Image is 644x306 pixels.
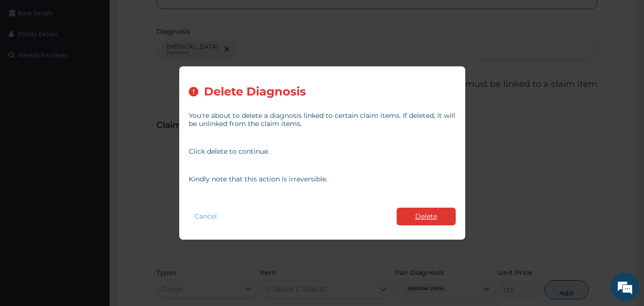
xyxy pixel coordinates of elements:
p: You're about to delete a diagnosis linked to certain claim items. If deleted, it will be unlinked... [189,112,456,128]
button: Cancel [189,210,223,223]
span: We're online! [55,92,132,189]
p: Click delete to continue. [189,148,456,156]
img: d_794563401_company_1708531726252_794563401 [18,48,39,72]
h2: Delete Diagnosis [204,85,306,98]
button: Delete [397,208,456,225]
textarea: Type your message and hit 'Enter' [5,204,182,238]
div: Chat with us now [50,53,160,66]
div: Minimize live chat window [156,5,179,28]
p: Kindly note that this action is irreversible. [189,175,456,183]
